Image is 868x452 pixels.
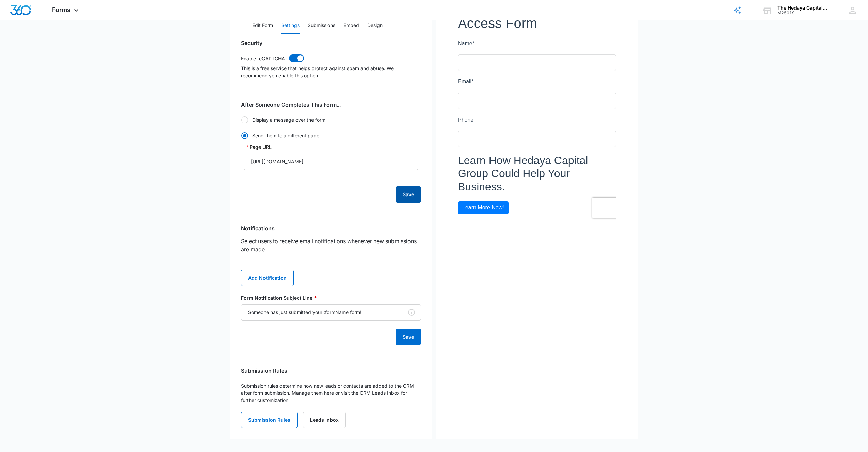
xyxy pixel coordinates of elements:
[52,6,70,13] span: Forms
[241,270,294,286] button: Add Notification
[343,17,359,34] button: Embed
[241,116,421,124] label: Display a message over the form
[281,17,300,34] button: Settings
[303,412,346,428] a: Leads Inbox
[241,237,421,253] p: Select users to receive email notifications whenever new submissions are made.
[241,382,421,404] p: Submission rules determine how new leads or contacts are added to the CRM after form submission. ...
[246,143,272,151] label: Page URL
[241,367,287,374] h3: Submission Rules
[241,412,298,428] button: Submission Rules
[241,101,341,108] h3: After Someone Completes This Form...
[777,5,827,11] div: account name
[241,294,421,301] label: Form Notification Subject Line
[252,17,273,34] button: Edit Form
[241,65,421,79] p: This is a free service that helps protect against spam and abuse. We recommend you enable this op...
[241,225,275,232] h3: Notifications
[777,11,827,15] div: account id
[4,206,46,212] span: Learn More Now!
[396,329,421,345] button: Save
[367,17,383,34] button: Design
[241,132,421,139] label: Send them to a different page
[241,40,262,46] h3: Security
[244,154,418,170] input: Page URL
[134,199,222,219] iframe: reCAPTCHA
[241,55,285,62] p: Enable reCAPTCHA
[396,186,421,203] button: Save
[308,17,335,34] button: Submissions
